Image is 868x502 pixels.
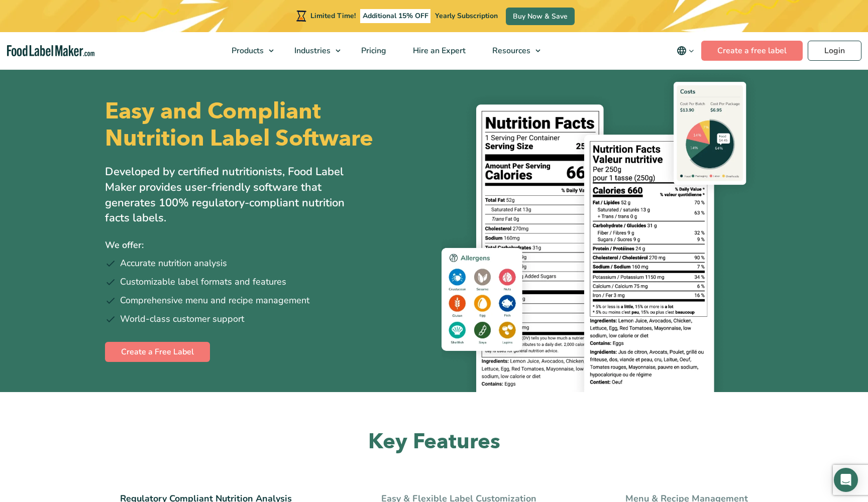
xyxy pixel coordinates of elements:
[120,312,244,326] span: World-class customer support
[219,32,279,69] a: Products
[120,257,227,270] span: Accurate nutrition analysis
[834,468,858,492] div: Open Intercom Messenger
[400,32,477,69] a: Hire an Expert
[229,45,265,56] span: Products
[120,294,309,307] span: Comprehensive menu and recipe management
[348,32,397,69] a: Pricing
[435,11,498,21] span: Yearly Subscription
[360,9,431,23] span: Additional 15% OFF
[281,32,346,69] a: Industries
[105,98,425,152] h1: Easy and Compliant Nutrition Label Software
[291,45,332,56] span: Industries
[489,45,531,56] span: Resources
[120,275,286,289] span: Customizable label formats and features
[701,41,803,61] a: Create a free label
[105,238,426,253] p: We offer:
[358,45,387,56] span: Pricing
[105,428,763,456] h2: Key Features
[105,164,366,226] p: Developed by certified nutritionists, Food Label Maker provides user-friendly software that gener...
[808,41,861,61] a: Login
[105,342,210,362] a: Create a Free Label
[506,8,575,25] a: Buy Now & Save
[310,11,356,21] span: Limited Time!
[479,32,546,69] a: Resources
[410,45,467,56] span: Hire an Expert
